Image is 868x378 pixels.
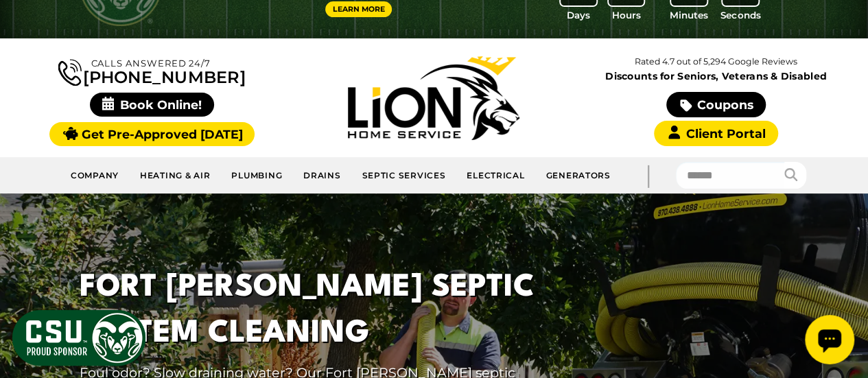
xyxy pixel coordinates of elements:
h1: Fort [PERSON_NAME] Septic System Cleaning [80,265,579,357]
a: Septic Services [351,163,456,188]
a: Get Pre-Approved [DATE] [49,122,255,146]
p: Rated 4.7 out of 5,294 Google Reviews [575,54,857,69]
a: Electrical [456,163,535,188]
a: Generators [535,163,620,188]
a: [PHONE_NUMBER] [58,56,245,86]
a: Plumbing [221,163,293,188]
span: Hours [612,8,641,22]
a: Learn More [325,1,392,17]
span: Seconds [720,8,760,22]
a: Company [60,163,130,188]
span: Book Online! [90,93,214,117]
a: Drains [293,163,351,188]
img: Lion Home Service [348,56,519,140]
div: | [621,157,676,193]
div: Open chat widget [5,5,55,55]
span: Discounts for Seniors, Veterans & Disabled [578,71,854,81]
img: CSU Sponsor Badge [10,308,148,368]
span: Minutes [670,8,708,22]
a: Client Portal [654,121,777,146]
span: Days [567,8,590,22]
a: Coupons [666,92,765,117]
a: Heating & Air [130,163,221,188]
